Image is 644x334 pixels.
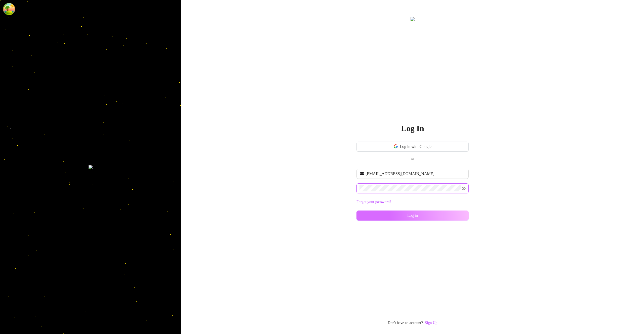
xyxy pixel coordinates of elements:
[411,157,414,161] span: or
[462,186,466,190] span: eye-invisible
[401,123,424,134] h2: Log In
[356,200,391,204] a: Forgot your password?
[356,211,469,221] button: Log in
[425,321,437,325] a: Sign Up
[356,142,469,152] button: Log in with Google
[388,320,423,326] span: Don't have an account?
[89,165,93,169] img: login-background.png
[356,199,469,205] a: Forgot your password?
[4,4,14,14] button: Open Tanstack query devtools
[366,171,466,177] input: Your email
[411,17,415,21] img: logo.svg
[425,320,437,326] a: Sign Up
[407,213,418,218] span: Log in
[400,144,431,149] span: Log in with Google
